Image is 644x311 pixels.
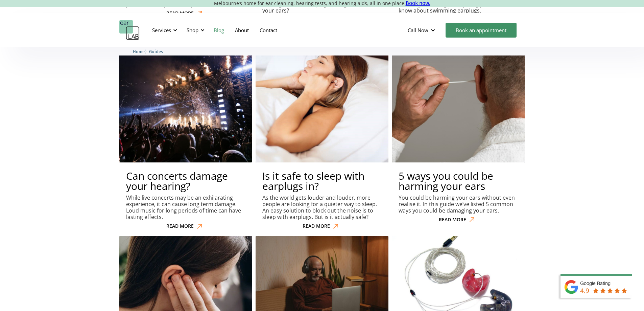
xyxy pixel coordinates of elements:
[119,29,252,162] img: Can concerts damage your hearing?
[187,27,198,34] div: Shop
[149,48,163,54] a: Guides
[408,27,428,34] div: Call Now
[133,48,145,54] a: Home
[402,20,442,40] div: Call Now
[262,171,382,191] h2: Is it safe to sleep with earplugs in?
[148,20,179,40] div: Services
[439,217,466,223] div: READ MORE
[262,195,382,221] p: As the world gets louder and louder, more people are looking for a quieter way to sleep. An easy ...
[208,20,230,40] a: Blog
[183,20,207,40] div: Shop
[256,29,388,162] img: Is it safe to sleep with earplugs in?
[256,29,388,232] a: Is it safe to sleep with earplugs in?Is it safe to sleep with earplugs in?As the world gets loude...
[399,195,518,214] p: You could be harming your ears without even realise it. In this guide we’ve listed 5 common ways ...
[133,49,145,54] span: Home
[399,171,518,191] h2: 5 ways you could be harming your ears
[126,171,245,191] h2: Can concerts damage your hearing?
[126,195,245,221] p: While live concerts may be an exhilarating experience, it can cause long term damage. Loud music ...
[254,20,283,40] a: Contact
[166,223,194,229] div: READ MORE
[149,49,163,54] span: Guides
[166,10,194,16] div: READ MORE
[446,23,517,38] a: Book an appointment
[119,20,140,40] a: home
[119,29,252,232] a: Can concerts damage your hearing?Can concerts damage your hearing?While live concerts may be an e...
[230,20,254,40] a: About
[133,48,149,55] li: 〉
[392,29,525,162] img: 5 ways you could be harming your ears
[392,29,525,225] a: 5 ways you could be harming your ears5 ways you could be harming your earsYou could be harming yo...
[303,223,330,229] div: READ MORE
[152,27,171,34] div: Services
